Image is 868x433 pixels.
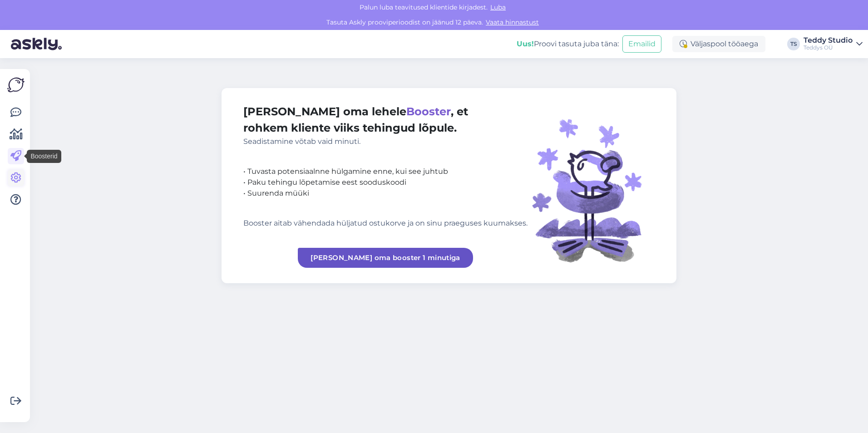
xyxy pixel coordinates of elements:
span: Booster [406,105,451,118]
div: TS [787,38,800,50]
div: • Paku tehingu lõpetamise eest sooduskoodi [243,177,528,188]
button: Emailid [622,35,661,53]
img: Askly Logo [7,76,25,93]
a: Teddy StudioTeddys OÜ [804,37,863,51]
div: Booster aitab vähendada hüljatud ostukorve ja on sinu praeguses kuumakses. [243,218,528,229]
div: Väljaspool tööaega [672,36,765,52]
div: Boosterid [27,150,61,163]
div: • Suurenda müüki [243,188,528,199]
div: Seadistamine võtab vaid minuti. [243,136,528,147]
span: Luba [488,3,508,11]
b: Uus! [517,39,534,48]
img: illustration [528,103,655,268]
a: Vaata hinnastust [483,18,542,26]
div: Teddy Studio [804,37,853,44]
div: Proovi tasuta juba täna: [517,39,619,49]
a: [PERSON_NAME] oma booster 1 minutiga [298,248,473,268]
div: • Tuvasta potensiaalnne hülgamine enne, kui see juhtub [243,166,528,177]
div: [PERSON_NAME] oma lehele , et rohkem kliente viiks tehingud lõpule. [243,103,528,147]
div: Teddys OÜ [804,44,853,51]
